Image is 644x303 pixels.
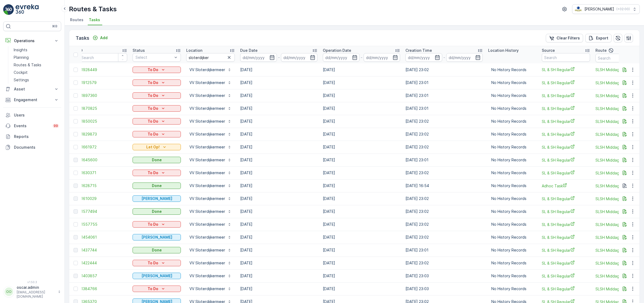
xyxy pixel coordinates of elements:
span: 21557755 [79,222,127,227]
p: VV Sloterdijkermeer [189,119,225,124]
td: [DATE] 23:02 [403,115,485,128]
a: SL & SH Regular [542,144,590,150]
a: 21928449 [79,67,127,72]
p: Done [152,247,162,253]
a: Documents [3,142,61,153]
input: Search [595,54,644,62]
span: SL & SH Regular [542,157,590,163]
div: Toggle Row Selected [74,145,78,149]
p: [PERSON_NAME] [141,196,172,201]
a: 21630371 [79,170,127,176]
span: Tasks [89,17,100,23]
a: 21454061 [79,235,127,240]
td: [DATE] [320,244,403,257]
button: Add [90,35,110,41]
td: [DATE] 23:01 [403,244,485,257]
img: logo [3,4,14,15]
td: [DATE] [320,179,403,192]
a: Reports [3,131,61,142]
a: Routes & Tasks [12,61,61,69]
a: Events99 [3,121,61,131]
td: [DATE] 23:02 [403,218,485,231]
td: [DATE] 23:02 [403,166,485,179]
button: VV Sloterdijkermeer [186,246,235,254]
span: SL & SH Regular [542,235,590,240]
a: SLSH Middag [595,144,644,150]
span: SLSH Middag [595,209,644,214]
span: 21437744 [79,247,127,253]
a: SLSH Middag [595,106,644,111]
p: Done [152,157,162,163]
span: SLSH Middag [595,170,644,176]
p: Settings [14,77,29,83]
td: [DATE] [320,257,403,269]
span: 21610029 [79,196,127,201]
span: 21897360 [79,93,127,98]
span: SL & SH Regular [542,273,590,279]
div: Toggle Row Selected [74,132,78,136]
p: Done [152,183,162,188]
p: Let Op! [146,144,160,150]
button: VV Sloterdijkermeer [186,259,235,267]
a: SLSH Middag [595,157,644,163]
p: VV Sloterdijkermeer [189,273,225,279]
td: [DATE] 23:03 [403,282,485,295]
a: Adhoc Task [542,183,590,189]
p: ( +02:00 ) [616,7,630,11]
button: Asset [3,84,61,94]
button: To Do [133,131,181,137]
button: VV Sloterdijkermeer [186,156,235,164]
button: To Do [133,286,181,292]
td: [DATE] [320,166,403,179]
button: To Do [133,105,181,112]
td: [DATE] 23:01 [403,154,485,166]
span: SLSH Middag [595,93,644,98]
td: [DATE] [320,218,403,231]
p: [PERSON_NAME] [584,6,614,12]
span: SLSH Middag [595,273,644,279]
div: Toggle Row Selected [74,171,78,175]
button: OOoscar.admin[EMAIL_ADDRESS][DOMAIN_NAME] [3,285,61,299]
td: [DATE] [237,89,320,102]
button: To Do [133,67,181,73]
button: VV Sloterdijkermeer [186,104,235,113]
p: [PERSON_NAME] [141,273,172,279]
a: SL & SH Regular [542,80,590,86]
p: Export [596,35,608,41]
p: VV Sloterdijkermeer [189,222,225,227]
a: Cockpit [12,69,61,76]
input: Search [186,53,235,62]
div: Toggle Row Selected [74,106,78,111]
button: Clear Filters [546,34,583,42]
a: Insights [12,46,61,54]
td: [DATE] 23:02 [403,141,485,154]
p: Users [14,112,59,118]
a: SL & SH Regular [542,106,590,111]
td: [DATE] [320,89,403,102]
div: Toggle Row Selected [74,261,78,265]
a: SL & SH Regular [542,209,590,214]
p: Reports [14,134,59,139]
span: 21403857 [79,273,127,279]
a: SLSH Middag [595,247,644,253]
button: To Do [133,79,181,86]
p: Routes & Tasks [14,62,41,68]
a: 21628715 [79,183,127,188]
td: [DATE] [237,218,320,231]
td: [DATE] [237,154,320,166]
a: 21422444 [79,260,127,266]
input: Search [79,53,127,62]
span: SL & SH Regular [542,222,590,227]
a: SL & SH Regular [542,170,590,176]
td: [DATE] [320,76,403,89]
p: oscar.admin [17,285,55,290]
a: 21577494 [79,209,127,214]
span: SLSH Middag [595,222,644,227]
p: VV Sloterdijkermeer [189,260,225,266]
td: [DATE] 23:02 [403,128,485,141]
span: 21912579 [79,80,127,85]
p: VV Sloterdijkermeer [189,183,225,188]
